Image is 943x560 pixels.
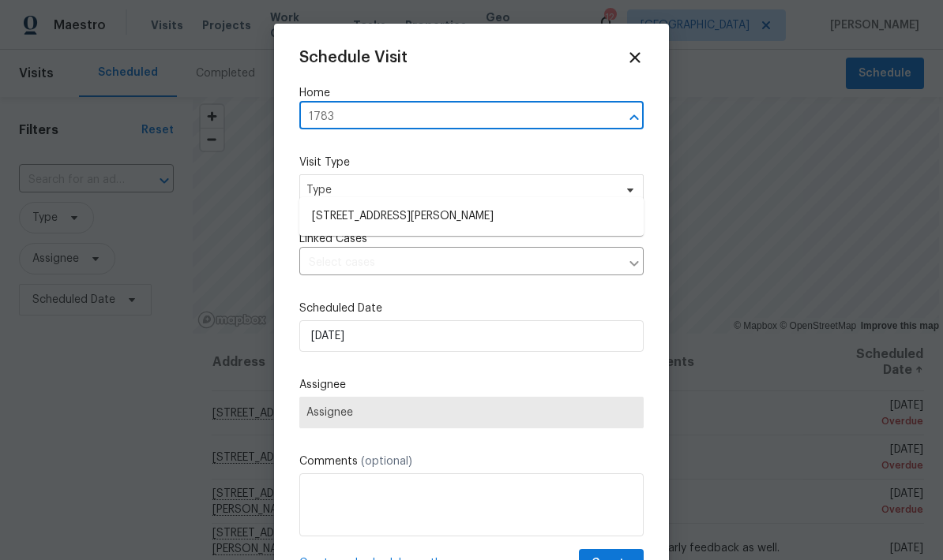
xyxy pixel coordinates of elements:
label: Comments [299,454,644,469]
li: [STREET_ADDRESS][PERSON_NAME] [299,203,644,230]
input: Select cases [299,251,620,275]
span: (optional) [361,456,412,467]
span: Assignee [306,406,637,419]
input: Enter in an address [299,105,599,129]
label: Home [299,85,644,101]
span: Schedule Visit [299,50,408,65]
button: Close [623,106,645,129]
input: M/D/YYYY [299,320,644,352]
span: Linked Cases [299,231,367,247]
span: Type [306,182,614,198]
label: Visit Type [299,155,644,170]
label: Scheduled Date [299,301,644,316]
span: Close [626,49,644,66]
label: Assignee [299,377,644,393]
